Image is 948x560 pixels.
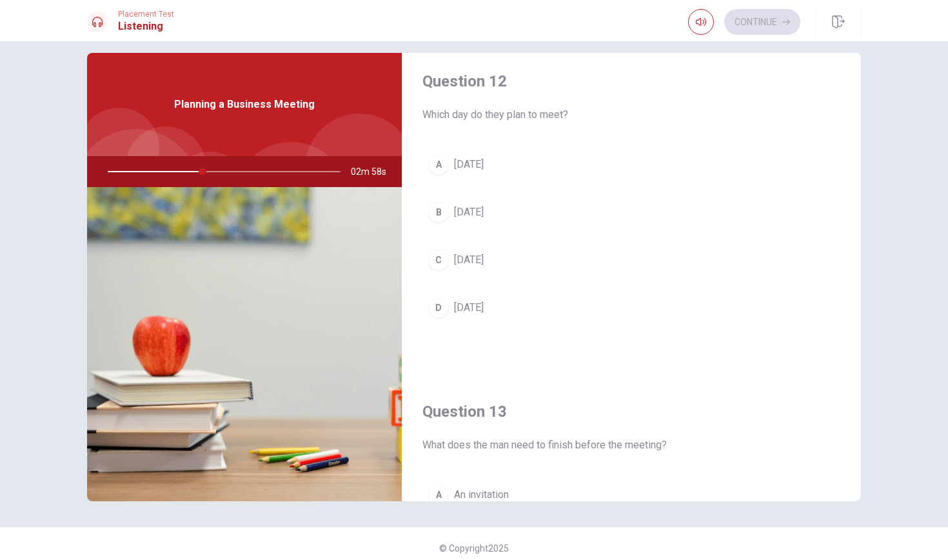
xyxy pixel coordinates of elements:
[422,244,840,276] button: C[DATE]
[454,252,484,268] span: [DATE]
[439,543,509,554] span: © Copyright 2025
[454,300,484,315] span: [DATE]
[428,485,449,505] div: A
[422,107,840,123] span: Which day do they plan to meet?
[174,97,315,112] span: Planning a Business Meeting
[422,437,840,453] span: What does the man need to finish before the meeting?
[351,156,397,187] span: 02m 58s
[422,71,840,92] h4: Question 12
[428,250,449,270] div: C
[428,297,449,318] div: D
[87,187,402,501] img: Planning a Business Meeting
[422,479,840,511] button: AAn invitation
[118,19,174,34] h1: Listening
[422,292,840,324] button: D[DATE]
[454,487,509,503] span: An invitation
[454,205,484,220] span: [DATE]
[428,202,449,223] div: B
[118,10,174,19] span: Placement Test
[422,401,840,422] h4: Question 13
[454,157,484,172] span: [DATE]
[422,148,840,181] button: A[DATE]
[422,196,840,228] button: B[DATE]
[428,154,449,175] div: A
